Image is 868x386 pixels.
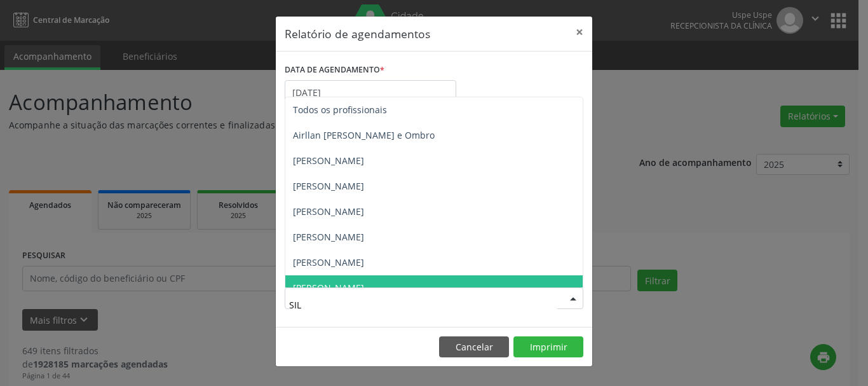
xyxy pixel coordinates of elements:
[293,180,364,192] span: [PERSON_NAME]
[289,292,557,317] input: Selecione um profissional
[293,231,364,243] span: [PERSON_NAME]
[285,60,384,80] label: DATA DE AGENDAMENTO
[293,129,435,141] span: Airllan [PERSON_NAME] e Ombro
[293,256,364,268] span: [PERSON_NAME]
[439,336,509,358] button: Cancelar
[567,17,592,48] button: Close
[293,155,364,167] span: [PERSON_NAME]
[293,104,387,116] span: Todos os profissionais
[513,336,583,358] button: Imprimir
[285,25,430,42] h5: Relatório de agendamentos
[293,205,364,217] span: [PERSON_NAME]
[293,282,364,294] span: [PERSON_NAME]
[285,80,456,106] input: Selecione uma data ou intervalo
